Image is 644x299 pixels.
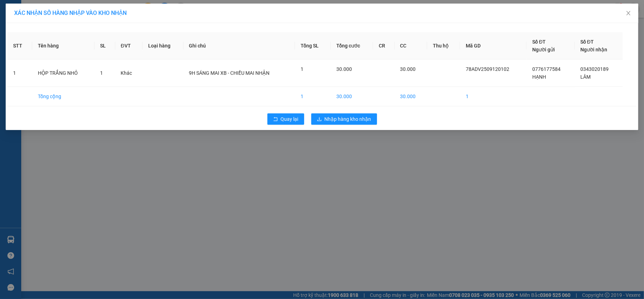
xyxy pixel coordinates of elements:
th: STT [7,32,32,60]
th: Loại hàng [143,32,183,60]
span: HẠNH [532,74,546,80]
button: rollbackQuay lại [267,113,304,125]
span: Nhập hàng kho nhận [325,115,371,123]
th: Thu hộ [427,32,460,60]
th: CR [373,32,395,60]
td: Khác [115,60,143,87]
span: XÁC NHẬN SỐ HÀNG NHẬP VÀO KHO NHẬN [14,10,127,16]
span: Nhận: [55,7,72,14]
th: Mã GD [460,32,527,60]
th: Tổng cước [331,32,373,60]
th: ĐVT [115,32,143,60]
th: SL [94,32,115,60]
span: 9H SÁNG MAI XB - CHIỀU MAI NHẬN [189,70,270,76]
td: 1 [7,60,32,87]
td: Tổng cộng [32,87,94,106]
span: Quay lại [281,115,298,123]
td: 1 [460,87,527,106]
span: 0343020189 [580,66,609,72]
span: Số ĐT [580,39,594,45]
th: Ghi chú [184,32,295,60]
span: 78ADV2509120102 [466,66,509,72]
span: LÂM [580,74,591,80]
button: downloadNhập hàng kho nhận [311,113,377,125]
span: Người gửi [532,47,555,52]
div: c huệ [6,23,50,32]
span: close [626,10,631,16]
span: DĐ: [55,37,65,44]
div: VP QL13 [55,6,112,15]
span: Gửi: [6,7,17,14]
span: 1 [100,70,103,76]
td: HỘP TRẮNG NHỎ [32,60,94,87]
span: rollback [273,117,278,122]
span: 30.000 [336,66,352,72]
td: 1 [295,87,331,106]
span: cty number 1 [55,33,100,58]
button: Close [619,4,638,23]
th: CC [395,32,427,60]
span: download [317,117,322,122]
th: Tổng SL [295,32,331,60]
td: 30.000 [331,87,373,106]
span: 1 [301,66,303,72]
div: [PERSON_NAME] [55,15,112,23]
span: Số ĐT [532,39,546,45]
div: VP Đắk Nhau [6,6,50,23]
td: 30.000 [395,87,427,106]
span: 30.000 [400,66,416,72]
span: Người nhận [580,47,607,52]
span: 0776177584 [532,66,561,72]
th: Tên hàng [32,32,94,60]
